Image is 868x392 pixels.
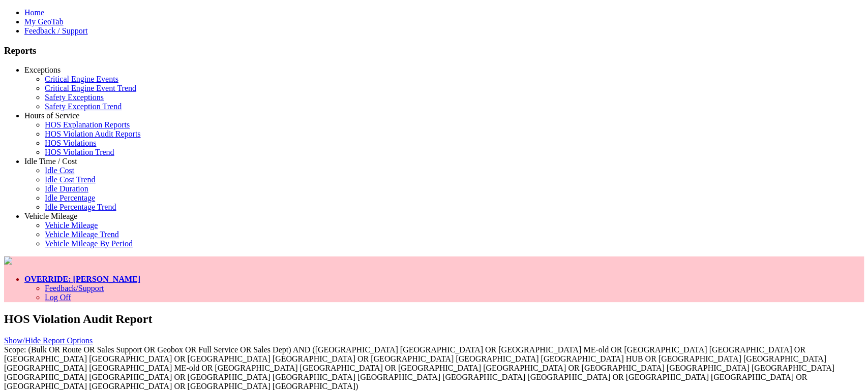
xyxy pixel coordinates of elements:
[45,221,98,230] a: Vehicle Mileage
[45,284,104,292] a: Feedback/Support
[24,66,61,74] a: Exceptions
[45,239,133,248] a: Vehicle Mileage By Period
[45,93,104,102] a: Safety Exceptions
[45,84,136,92] a: Critical Engine Event Trend
[24,275,140,283] a: OVERRIDE: [PERSON_NAME]
[4,312,864,326] h2: HOS Violation Audit Report
[45,102,122,111] a: Safety Exception Trend
[45,120,130,129] a: HOS Explanation Reports
[45,230,119,239] a: Vehicle Mileage Trend
[45,166,74,175] a: Idle Cost
[4,45,864,56] h3: Reports
[4,256,12,265] img: pepsilogo.png
[45,203,116,211] a: Idle Percentage Trend
[45,75,118,83] a: Critical Engine Events
[24,111,79,120] a: Hours of Service
[45,139,96,147] a: HOS Violations
[24,212,77,220] a: Vehicle Mileage
[24,26,87,35] a: Feedback / Support
[24,17,64,26] a: My GeoTab
[45,129,141,138] a: HOS Violation Audit Reports
[4,345,834,390] span: Scope: (Bulk OR Route OR Sales Support OR Geobox OR Full Service OR Sales Dept) AND ([GEOGRAPHIC_...
[45,293,71,302] a: Log Off
[24,8,44,17] a: Home
[4,336,93,345] a: Show/Hide Report Options
[45,175,96,184] a: Idle Cost Trend
[24,157,77,166] a: Idle Time / Cost
[45,184,88,193] a: Idle Duration
[45,148,114,156] a: HOS Violation Trend
[45,193,95,202] a: Idle Percentage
